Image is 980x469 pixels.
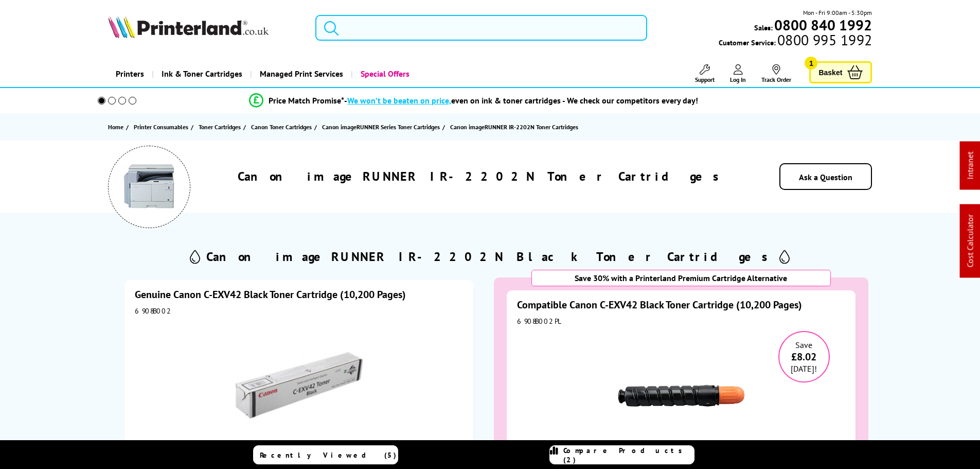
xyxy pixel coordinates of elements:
span: Canon imageRUNNER Series Toner Cartridges [322,121,440,132]
h2: Canon imageRUNNER IR-2202N Black Toner Cartridges [206,249,774,265]
span: Compare Products (2) [563,446,694,464]
a: Basket 1 [809,61,872,83]
span: Canon imageRUNNER IR-2202N Toner Cartridges [450,123,578,131]
span: £8.02 [779,350,829,363]
span: [DATE]! [791,363,817,374]
a: Printers [108,61,152,87]
span: We won’t be beaten on price, [347,95,451,106]
a: Printerland Logo [108,15,303,40]
a: Log In [730,64,746,83]
div: 6908B002 [135,306,463,316]
span: Recently Viewed (5) [260,450,397,460]
span: Basket [818,65,842,79]
a: Recently Viewed (5) [253,445,398,464]
a: Canon imageRUNNER Series Toner Cartridges [322,121,442,132]
span: 1 [805,57,817,70]
a: Canon Toner Cartridges [251,121,314,132]
a: Genuine Canon C-EXV42 Black Toner Cartridge (10,200 Pages) [135,288,406,301]
span: Save [795,340,812,350]
span: Support [695,76,715,83]
span: Printer Consumables [134,121,188,132]
a: Home [108,121,126,132]
a: Cost Calculator [965,215,975,268]
img: Canon imageRUNNER IR-2202N Toner Cartridges [123,161,175,213]
a: Support [695,64,715,83]
span: Log In [730,76,746,83]
a: Track Order [761,64,791,83]
a: Toner Cartridges [199,121,243,132]
a: Managed Print Services [250,61,351,87]
li: modal_Promise [84,92,864,110]
div: 6908B002PL [517,317,845,326]
span: 0800 995 1992 [776,35,872,45]
span: Mon - Fri 9:00am - 5:30pm [803,8,872,18]
a: Ask a Question [799,172,852,182]
a: Compatible Canon C-EXV42 Black Toner Cartridge (10,200 Pages) [517,298,802,311]
h1: Canon imageRUNNER IR-2202N Toner Cartridges [238,168,725,184]
a: Ink & Toner Cartridges [152,61,250,87]
span: Canon Toner Cartridges [251,121,312,132]
span: Sales: [754,23,773,32]
b: 0800 840 1992 [774,15,872,34]
span: Ink & Toner Cartridges [162,61,242,87]
a: 0800 840 1992 [773,20,872,30]
span: Toner Cartridges [199,121,241,132]
img: Canon C-EXV42 Black Toner Cartridge (10,200 Pages) [235,321,363,449]
span: Customer Service: [719,35,872,47]
img: Printerland Logo [108,15,269,38]
a: Printer Consumables [134,121,191,132]
div: - even on ink & toner cartridges - We check our competitors every day! [344,95,698,106]
div: Save 30% with a Printerland Premium Cartridge Alternative [531,270,831,286]
span: Price Match Promise* [269,95,344,106]
a: Special Offers [351,61,417,87]
a: Compare Products (2) [549,445,694,464]
a: Intranet [965,152,975,180]
img: Compatible Canon C-EXV42 Black Toner Cartridge (10,200 Pages) [617,331,745,460]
